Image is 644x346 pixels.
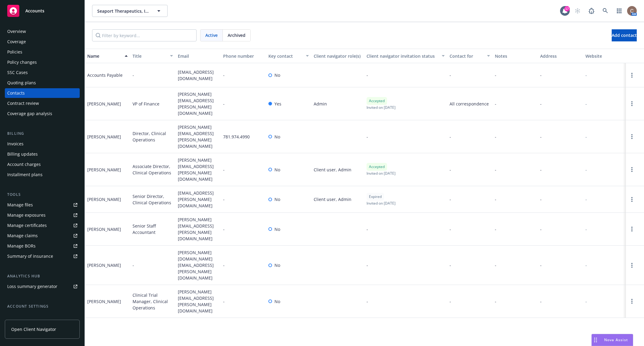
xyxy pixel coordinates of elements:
[5,47,80,57] a: Policies
[178,157,218,182] span: [PERSON_NAME][EMAIL_ADDRESS][PERSON_NAME][DOMAIN_NAME]
[7,47,22,57] div: Policies
[5,68,80,77] a: SSC Cases
[585,53,626,59] div: Website
[87,101,121,107] div: [PERSON_NAME]
[223,72,225,78] span: -
[92,29,197,41] input: Filter by keyword...
[495,53,535,59] div: Notes
[5,192,80,198] div: Tools
[178,53,218,59] div: Email
[223,134,250,140] span: 781.974.4990
[628,100,636,107] a: Open options
[5,27,80,36] a: Overview
[7,170,43,179] div: Installment plans
[92,5,168,17] button: Seaport Therapeutics, Inc.
[540,72,542,78] span: -
[599,5,611,17] a: Search
[7,109,52,118] div: Coverage gap analysis
[178,124,218,149] span: [PERSON_NAME][EMAIL_ADDRESS][PERSON_NAME][DOMAIN_NAME]
[7,312,33,322] div: Service team
[87,262,121,268] div: [PERSON_NAME]
[223,196,225,202] span: -
[274,196,280,202] span: No
[87,298,121,305] div: [PERSON_NAME]
[538,49,583,63] button: Address
[612,29,637,41] button: Add contact
[314,196,351,202] span: Client user, Admin
[450,101,490,107] span: All correspondence
[178,289,218,314] span: [PERSON_NAME][EMAIL_ADDRESS][PERSON_NAME][DOMAIN_NAME]
[274,134,280,140] span: No
[367,201,396,206] span: Invited on [DATE]
[495,134,496,140] span: -
[5,160,80,169] a: Account charges
[540,134,542,140] span: -
[628,166,636,173] a: Open options
[133,101,159,107] span: VP of Finance
[133,193,173,206] span: Senior Director, Clinical Operations
[178,69,218,82] span: [EMAIL_ADDRESS][DOMAIN_NAME]
[274,101,281,107] span: Yes
[540,167,542,173] span: -
[178,249,218,281] span: [PERSON_NAME][DOMAIN_NAME][EMAIL_ADDRESS][PERSON_NAME][DOMAIN_NAME]
[450,167,451,173] span: -
[5,200,80,210] a: Manage files
[87,196,121,202] div: [PERSON_NAME]
[223,262,225,268] span: -
[564,6,570,11] div: 17
[25,8,44,13] span: Accounts
[223,226,225,232] span: -
[369,164,385,170] span: Accepted
[540,262,542,268] span: -
[133,223,173,235] span: Senior Staff Accountant
[367,134,368,140] span: -
[585,134,587,140] div: -
[5,303,80,309] div: Account settings
[628,72,636,79] a: Open options
[7,27,26,36] div: Overview
[5,57,80,67] a: Policy changes
[7,88,25,98] div: Contacts
[5,149,80,159] a: Billing updates
[367,226,368,232] span: -
[5,221,80,230] a: Manage certificates
[223,53,264,59] div: Phone number
[495,226,496,232] span: -
[7,149,38,159] div: Billing updates
[628,262,636,269] a: Open options
[591,334,633,346] button: Nova Assist
[223,101,225,107] span: -
[5,210,80,220] a: Manage exposures
[274,167,280,173] span: No
[447,49,492,63] button: Contact for
[628,196,636,203] a: Open options
[228,32,245,38] span: Archived
[585,226,587,232] div: -
[133,53,166,59] div: Title
[314,53,362,59] div: Client navigator role(s)
[7,251,53,261] div: Summary of insurance
[450,134,451,140] span: -
[133,262,134,268] span: -
[133,72,134,78] span: -
[178,91,218,116] span: [PERSON_NAME][EMAIL_ADDRESS][PERSON_NAME][DOMAIN_NAME]
[7,78,36,88] div: Quoting plans
[450,262,451,268] span: -
[495,298,496,305] span: -
[592,334,599,346] div: Drag to move
[274,226,280,232] span: No
[585,72,587,78] div: -
[367,171,396,176] span: Invited on [DATE]
[223,298,225,305] span: -
[612,32,637,38] span: Add contact
[221,49,266,63] button: Phone number
[604,337,628,342] span: Nova Assist
[7,231,38,241] div: Manage claims
[311,49,364,63] button: Client navigator role(s)
[628,225,636,233] a: Open options
[5,312,80,322] a: Service team
[5,241,80,251] a: Manage BORs
[495,167,496,173] span: -
[369,98,385,104] span: Accepted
